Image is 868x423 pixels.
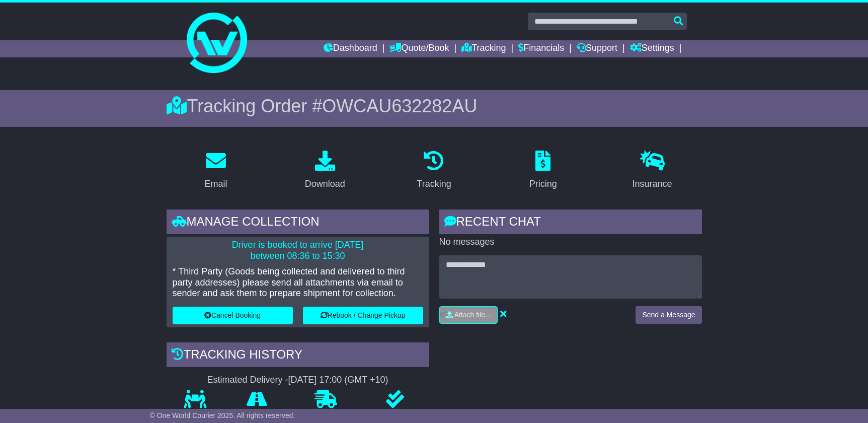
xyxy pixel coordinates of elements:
div: Manage collection [167,209,429,237]
span: © One World Courier 2025. All rights reserved. [150,411,295,419]
a: Pricing [523,147,564,194]
div: Insurance [633,177,672,191]
span: OWCAU632282AU [322,96,477,116]
a: Email [198,147,233,194]
div: Estimated Delivery - [167,375,429,386]
a: Financials [518,40,564,57]
div: RECENT CHAT [439,209,702,237]
a: Tracking [410,147,457,194]
div: Download [305,177,345,191]
a: Insurance [626,147,679,194]
a: Dashboard [324,40,377,57]
p: * Third Party (Goods being collected and delivered to third party addresses) please send all atta... [173,266,423,299]
div: Tracking Order # [167,95,702,117]
div: Tracking [417,177,451,191]
p: No messages [439,237,702,248]
button: Send a Message [636,306,701,324]
div: [DATE] 17:00 (GMT +10) [288,375,388,386]
div: Tracking history [167,342,429,370]
div: Pricing [529,177,557,191]
a: Quote/Book [389,40,449,57]
a: Support [577,40,617,57]
button: Rebook / Change Pickup [303,307,423,324]
p: Driver is booked to arrive [DATE] between 08:36 to 15:30 [173,240,423,261]
a: Download [298,147,352,194]
a: Settings [630,40,674,57]
button: Cancel Booking [173,307,293,324]
div: Email [204,177,227,191]
a: Tracking [461,40,506,57]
